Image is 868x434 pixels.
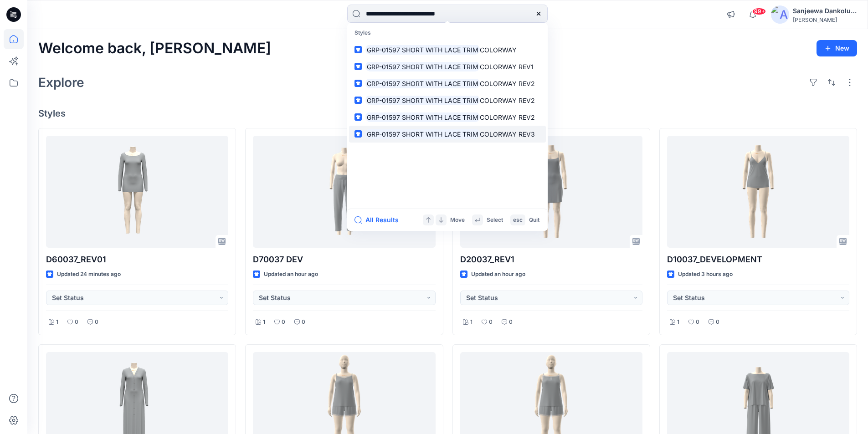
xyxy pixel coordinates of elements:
[302,317,305,327] p: 0
[263,317,265,327] p: 1
[460,253,642,266] p: D20037_REV1
[771,5,789,24] img: avatar
[513,215,523,225] p: esc
[282,317,285,327] p: 0
[349,75,546,92] a: GRP-01597 SHORT WITH LACE TRIMCOLORWAY REV2
[46,253,228,266] p: D60037_REV01
[38,40,271,57] h2: Welcome back, [PERSON_NAME]
[471,270,525,279] p: Updated an hour ago
[450,215,465,225] p: Move
[365,95,480,106] mark: GRP-01597 SHORT WITH LACE TRIM
[56,317,58,327] p: 1
[487,215,503,225] p: Select
[667,253,849,266] p: D10037_DEVELOPMENT
[480,80,535,87] span: COLORWAY REV2
[529,215,539,225] p: Quit
[349,109,546,126] a: GRP-01597 SHORT WITH LACE TRIMCOLORWAY REV2
[95,317,98,327] p: 0
[365,129,480,139] mark: GRP-01597 SHORT WITH LACE TRIM
[480,97,535,104] span: COLORWAY REV2
[793,5,857,16] div: Sanjeewa Dankoluwage
[716,317,719,327] p: 0
[349,58,546,75] a: GRP-01597 SHORT WITH LACE TRIMCOLORWAY REV1
[793,16,857,23] div: [PERSON_NAME]
[253,136,435,248] a: D70037 DEV
[349,41,546,58] a: GRP-01597 SHORT WITH LACE TRIMCOLORWAY
[696,317,699,327] p: 0
[480,113,535,121] span: COLORWAY REV2
[752,8,766,15] span: 99+
[349,126,546,143] a: GRP-01597 SHORT WITH LACE TRIMCOLORWAY REV3
[817,40,857,56] button: New
[75,317,78,327] p: 0
[470,317,473,327] p: 1
[460,136,642,248] a: D20037_REV1
[678,270,733,279] p: Updated 3 hours ago
[677,317,679,327] p: 1
[365,78,480,89] mark: GRP-01597 SHORT WITH LACE TRIM
[349,25,546,41] p: Styles
[489,317,493,327] p: 0
[365,61,480,72] mark: GRP-01597 SHORT WITH LACE TRIM
[667,136,849,248] a: D10037_DEVELOPMENT
[349,92,546,109] a: GRP-01597 SHORT WITH LACE TRIMCOLORWAY REV2
[480,130,535,138] span: COLORWAY REV3
[365,112,480,123] mark: GRP-01597 SHORT WITH LACE TRIM
[480,63,534,71] span: COLORWAY REV1
[480,46,517,54] span: COLORWAY
[509,317,513,327] p: 0
[38,75,84,90] h2: Explore
[365,45,480,55] mark: GRP-01597 SHORT WITH LACE TRIM
[354,214,405,225] button: All Results
[253,253,435,266] p: D70037 DEV
[264,270,318,279] p: Updated an hour ago
[38,108,857,119] h4: Styles
[57,270,121,279] p: Updated 24 minutes ago
[46,136,228,248] a: D60037_REV01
